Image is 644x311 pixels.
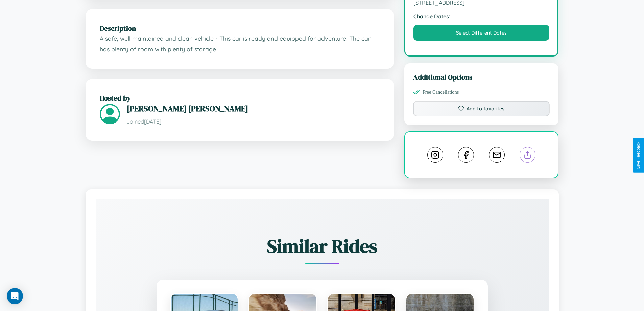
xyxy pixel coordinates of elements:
[7,288,23,304] div: Open Intercom Messenger
[127,117,380,127] p: Joined [DATE]
[423,89,459,95] span: Free Cancellations
[636,142,641,169] div: Give Feedback
[127,103,380,114] h3: [PERSON_NAME] [PERSON_NAME]
[413,13,550,20] strong: Change Dates:
[100,23,380,33] h2: Description
[413,25,550,41] button: Select Different Dates
[413,101,550,116] button: Add to favorites
[413,72,550,82] h3: Additional Options
[100,33,380,54] p: A safe, well maintained and clean vehicle - This car is ready and equipped for adventure. The car...
[100,93,380,103] h2: Hosted by
[119,233,525,259] h2: Similar Rides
